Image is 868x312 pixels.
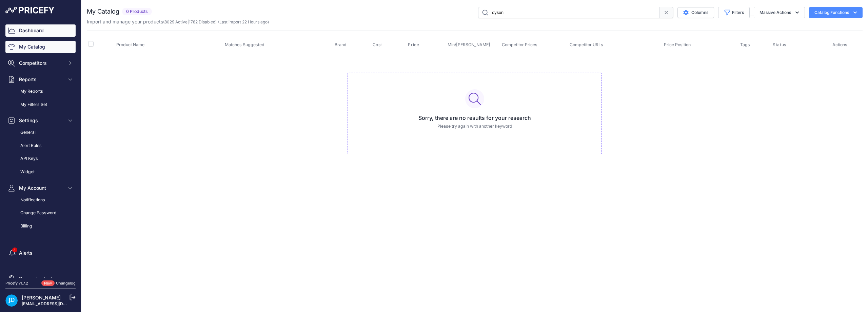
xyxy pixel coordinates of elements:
[335,42,347,47] span: Brand
[5,280,28,286] div: Pricefy v1.7.2
[832,42,847,47] span: Actions
[87,7,119,16] h2: My Catalog
[570,42,603,47] span: Competitor URLs
[19,185,63,191] span: My Account
[5,73,76,86] button: Reports
[478,7,659,18] input: Search
[5,7,54,14] img: Pricefy Logo
[373,42,383,48] button: Cost
[116,42,144,47] span: Product Name
[5,140,76,152] a: Alert Rules
[5,220,76,232] div: Billing
[5,153,76,165] a: API Keys
[408,42,419,48] span: Price
[41,280,55,286] span: New
[5,24,76,285] nav: Sidebar
[22,295,61,300] a: [PERSON_NAME]
[809,7,863,18] button: Catalog Functions
[189,19,215,24] a: 1782 Disabled
[5,273,76,285] a: Suggest a feature
[87,18,269,25] p: Import and manage your products
[19,60,63,67] span: Competitors
[22,301,93,306] a: [EMAIL_ADDRESS][DOMAIN_NAME]
[5,99,76,111] a: My Filters Set
[5,194,76,206] a: Notifications
[448,42,490,47] span: Min/[PERSON_NAME]
[19,117,63,124] span: Settings
[5,207,76,219] a: Change Password
[19,76,63,83] span: Reports
[408,42,420,48] button: Price
[225,42,264,47] span: Matches Suggested
[5,127,76,139] a: General
[664,42,691,47] span: Price Position
[773,42,786,48] span: Status
[122,8,152,16] span: 0 Products
[56,281,76,286] a: Changelog
[218,19,269,24] span: (Last import 22 Hours ago)
[5,86,76,97] a: My Reports
[5,41,76,53] a: My Catalog
[164,19,188,24] a: 8029 Active
[373,42,382,48] span: Cost
[5,166,76,178] a: Widget
[502,42,537,47] span: Competitor Prices
[5,57,76,69] button: Competitors
[677,7,714,18] button: Columns
[353,123,596,130] p: Please try again with another keyword
[773,42,788,48] button: Status
[163,19,217,24] span: ( | )
[5,114,76,127] button: Settings
[5,247,76,259] a: Alerts
[353,114,596,122] h3: Sorry, there are no results for your research
[718,7,750,18] button: Filters
[5,24,76,37] a: Dashboard
[754,7,805,18] button: Massive Actions
[740,42,750,47] span: Tags
[5,182,76,194] button: My Account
